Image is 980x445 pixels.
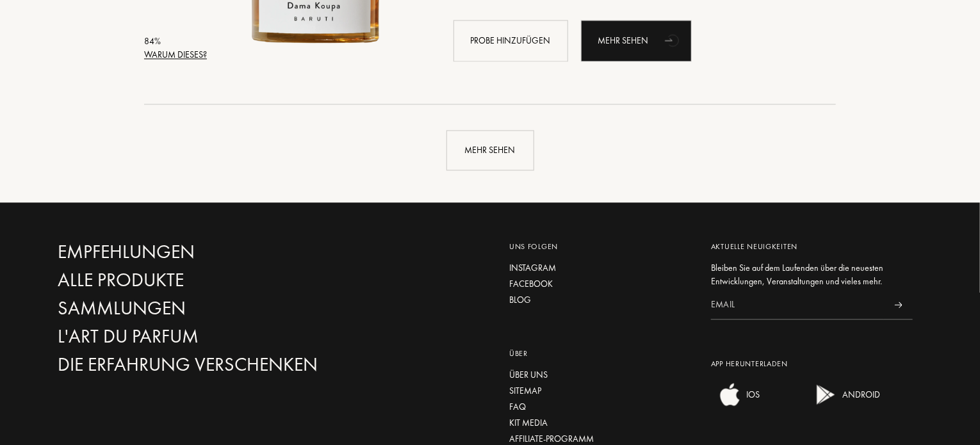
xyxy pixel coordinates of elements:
[581,20,692,61] a: Mehr sehenanimation
[660,27,686,53] div: animation
[144,48,207,61] div: Warum dieses?
[711,398,760,410] a: ios appIOS
[509,400,692,414] a: FAQ
[743,382,760,407] div: IOS
[509,416,692,430] a: Kit media
[509,368,692,382] a: Über uns
[711,261,913,288] div: Bleiben Sie auf dem Laufenden über die neuesten Entwicklungen, Veranstaltungen und vieles mehr.
[58,353,333,376] a: Die Erfahrung verschenken
[711,241,913,252] div: Aktuelle Neuigkeiten
[509,348,692,359] div: Über
[581,20,692,61] div: Mehr sehen
[446,130,534,170] div: Mehr sehen
[58,269,333,291] a: Alle Produkte
[509,293,692,307] a: Blog
[717,382,743,407] img: ios app
[711,358,913,369] div: App herunterladen
[58,325,333,348] a: L'Art du Parfum
[509,241,692,252] div: Uns folgen
[509,277,692,291] a: Facebook
[58,297,333,320] a: Sammlungen
[711,291,884,320] input: Email
[58,241,333,263] a: Empfehlungen
[807,398,880,410] a: android appANDROID
[509,384,692,398] a: Sitemap
[839,382,880,407] div: ANDROID
[813,382,839,407] img: android app
[509,261,692,275] a: Instagram
[144,35,207,48] div: 84 %
[453,20,568,61] div: Probe hinzufügen
[894,302,902,308] img: news_send.svg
